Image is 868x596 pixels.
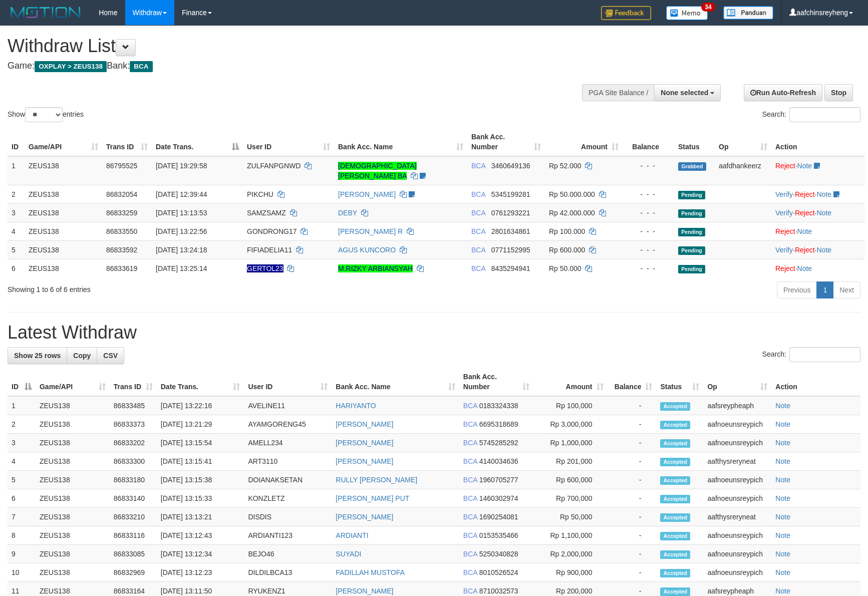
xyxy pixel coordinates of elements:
[666,6,708,20] img: Button%20Memo.svg
[775,420,790,428] a: Note
[775,531,790,539] a: Note
[660,587,690,596] span: Accepted
[608,471,657,489] td: -
[703,563,771,582] td: aafnoeunsreypich
[627,208,670,218] div: - - -
[703,471,771,489] td: aafnoeunsreypich
[771,185,864,203] td: · ·
[157,396,244,415] td: [DATE] 13:22:16
[8,5,84,20] img: MOTION_logo.png
[723,6,773,20] img: panduan.png
[549,227,585,235] span: Rp 100.000
[8,259,25,277] td: 6
[533,526,608,545] td: Rp 1,100,000
[627,245,670,255] div: - - -
[8,563,36,582] td: 10
[8,156,25,185] td: 1
[775,162,795,170] a: Reject
[660,569,690,577] span: Accepted
[608,489,657,508] td: -
[8,545,36,563] td: 9
[35,61,107,72] span: OXPLAY > ZEUS138
[244,563,332,582] td: DILDILBCA13
[771,368,860,396] th: Action
[247,227,297,235] span: GONDRONG17
[36,452,110,471] td: ZEUS138
[833,281,860,299] a: Next
[491,209,530,217] span: Copy 0761293221 to clipboard
[777,281,817,299] a: Previous
[660,476,690,485] span: Accepted
[8,452,36,471] td: 4
[479,402,518,410] span: Copy 0183324338 to clipboard
[703,489,771,508] td: aafnoeunsreypich
[106,209,137,217] span: 86833259
[660,495,690,503] span: Accepted
[459,368,533,396] th: Bank Acc. Number: activate to sort column ascending
[36,563,110,582] td: ZEUS138
[336,568,404,576] a: FADILLAH MUSTOFA
[336,476,417,484] a: RULLY [PERSON_NAME]
[8,203,25,222] td: 3
[660,421,690,429] span: Accepted
[533,434,608,452] td: Rp 1,000,000
[463,587,477,595] span: BCA
[661,89,708,97] span: None selected
[463,402,477,410] span: BCA
[491,264,530,272] span: Copy 8435294941 to clipboard
[157,563,244,582] td: [DATE] 13:12:23
[775,513,790,521] a: Note
[627,161,670,171] div: - - -
[479,587,518,595] span: Copy 8710032573 to clipboard
[157,526,244,545] td: [DATE] 13:12:43
[110,526,157,545] td: 86833116
[106,264,137,272] span: 86833619
[533,396,608,415] td: Rp 100,000
[152,128,243,156] th: Date Trans.: activate to sort column descending
[36,415,110,434] td: ZEUS138
[775,190,793,198] a: Verify
[703,434,771,452] td: aafnoeunsreypich
[533,545,608,563] td: Rp 2,000,000
[244,396,332,415] td: AVELINE11
[110,508,157,526] td: 86833210
[247,209,286,217] span: SAMZSAMZ
[110,545,157,563] td: 86833085
[157,415,244,434] td: [DATE] 13:21:29
[244,508,332,526] td: DISDIS
[491,162,530,170] span: Copy 3460649136 to clipboard
[549,209,595,217] span: Rp 42.000.000
[775,476,790,484] a: Note
[623,128,674,156] th: Balance
[97,347,124,364] a: CSV
[156,264,207,272] span: [DATE] 13:25:14
[106,162,137,170] span: 86795525
[103,352,118,360] span: CSV
[703,526,771,545] td: aafnoeunsreypich
[654,84,721,101] button: None selected
[775,587,790,595] a: Note
[627,226,670,236] div: - - -
[336,402,376,410] a: HARIYANTO
[244,452,332,471] td: ART3110
[25,203,102,222] td: ZEUS138
[25,259,102,277] td: ZEUS138
[471,246,485,254] span: BCA
[775,209,793,217] a: Verify
[244,415,332,434] td: AYAMGORENG45
[336,550,361,558] a: SUYADI
[336,457,393,465] a: [PERSON_NAME]
[8,323,860,343] h1: Latest Withdraw
[8,222,25,240] td: 4
[157,545,244,563] td: [DATE] 13:12:34
[678,162,706,171] span: Grabbed
[678,265,705,273] span: Pending
[471,190,485,198] span: BCA
[771,259,864,277] td: ·
[549,190,595,198] span: Rp 50.000.000
[336,513,393,521] a: [PERSON_NAME]
[110,471,157,489] td: 86833180
[795,246,815,254] a: Reject
[479,531,518,539] span: Copy 0153535466 to clipboard
[533,508,608,526] td: Rp 50,000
